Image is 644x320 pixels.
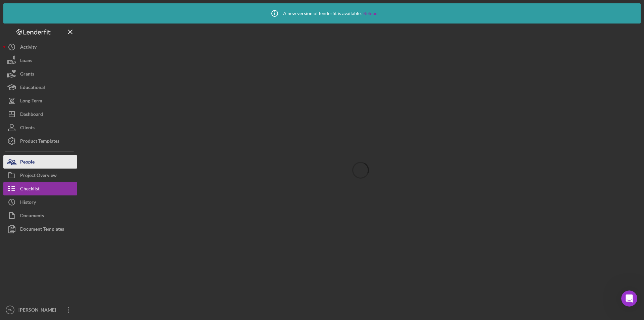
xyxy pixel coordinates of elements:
[20,182,40,197] div: Checklist
[363,11,378,16] a: Reload
[10,82,124,95] button: Search for help
[3,169,77,182] button: Project Overview
[90,210,134,236] button: Help
[14,160,112,167] div: Send us a message
[20,81,45,96] div: Educational
[3,121,77,134] button: Clients
[3,134,77,148] button: Product Templates
[14,113,112,120] div: Pipeline and Forecast View
[13,48,121,59] p: Hi Christi 👋
[7,154,127,180] div: Send us a messageWe typically reply in a few hours
[621,290,637,307] iframe: Intercom live chat
[20,40,37,55] div: Activity
[106,226,117,231] span: Help
[20,121,35,136] div: Clients
[14,85,54,92] span: Search for help
[3,195,77,209] button: History
[14,167,112,174] div: We typically reply in a few hours
[20,209,44,224] div: Documents
[20,169,57,184] div: Project Overview
[14,126,112,133] div: Archive a Project
[3,94,77,107] button: Long-Term
[10,110,124,123] div: Pipeline and Forecast View
[45,210,89,236] button: Messages
[56,226,79,231] span: Messages
[13,13,24,24] img: logo
[266,5,378,22] div: A new version of lenderfit is available.
[10,123,124,135] div: Archive a Project
[3,54,77,67] button: Loans
[14,101,112,108] div: Update Permissions Settings
[20,155,35,170] div: People
[3,222,77,236] button: Document Templates
[10,135,124,148] div: How to Create a Test Project
[20,67,34,82] div: Grants
[20,107,43,123] div: Dashboard
[15,226,30,231] span: Home
[3,40,77,54] button: Activity
[10,98,124,110] div: Update Permissions Settings
[20,94,42,109] div: Long-Term
[3,155,77,169] button: People
[20,54,32,69] div: Loans
[20,195,36,211] div: History
[3,81,77,94] button: Educational
[3,303,77,317] button: CN[PERSON_NAME]
[8,308,12,312] text: CN
[20,222,64,237] div: Document Templates
[17,303,60,318] div: [PERSON_NAME]
[3,209,77,222] button: Documents
[3,107,77,121] button: Dashboard
[105,11,119,24] img: Profile image for Christina
[20,134,59,149] div: Product Templates
[14,138,112,145] div: How to Create a Test Project
[3,67,77,81] button: Grants
[13,59,121,71] p: How can we help?
[3,182,77,195] button: Checklist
